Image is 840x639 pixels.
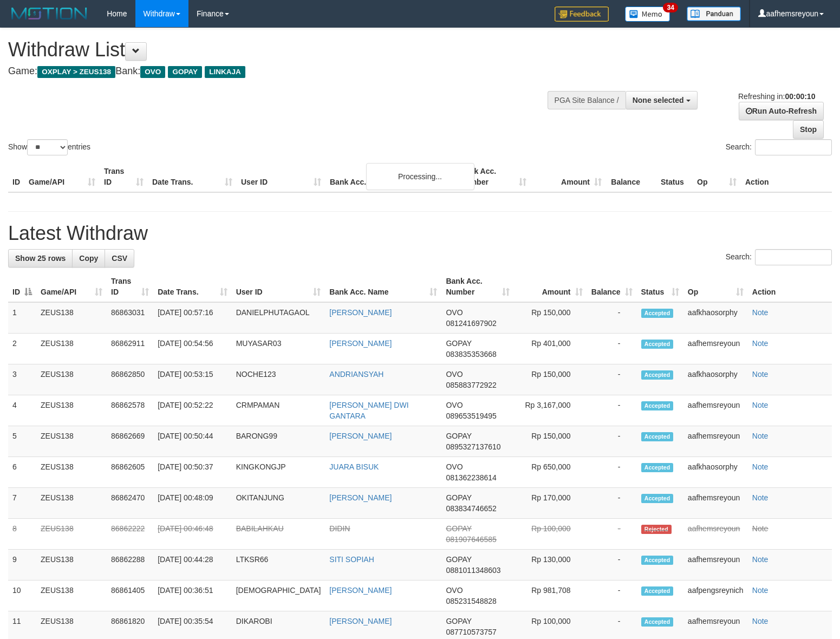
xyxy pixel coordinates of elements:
span: Rejected [641,525,672,534]
td: [DATE] 00:44:28 [153,550,232,581]
th: Action [748,271,832,302]
td: ZEUS138 [36,395,107,426]
td: - [587,550,637,581]
a: Note [752,617,769,625]
select: Showentries [27,139,68,155]
a: Note [752,462,769,471]
span: Accepted [641,401,674,410]
td: [DEMOGRAPHIC_DATA] [232,581,325,611]
td: 6 [8,457,36,488]
td: 86863031 [107,302,153,334]
td: 86862669 [107,426,153,457]
th: User ID [237,161,325,192]
td: Rp 100,000 [514,519,587,550]
td: 2 [8,334,36,364]
span: GOPAY [446,617,471,625]
input: Search: [755,139,832,155]
td: MUYASAR03 [232,334,325,364]
span: Copy 085231548828 to clipboard [446,597,496,605]
td: Rp 150,000 [514,426,587,457]
th: Bank Acc. Number [455,161,531,192]
td: - [587,581,637,611]
span: Copy 083834746652 to clipboard [446,504,496,513]
button: None selected [626,91,698,109]
td: 3 [8,364,36,395]
a: Note [752,555,769,564]
th: Status [656,161,693,192]
span: GOPAY [446,339,471,348]
td: 86862470 [107,488,153,519]
td: aafhemsreyoun [683,550,748,581]
td: DANIELPHUTAGAOL [232,302,325,334]
span: Copy [79,254,98,263]
td: ZEUS138 [36,581,107,611]
th: Bank Acc. Name: activate to sort column ascending [325,271,441,302]
span: 34 [663,3,678,12]
th: ID: activate to sort column descending [8,271,36,302]
strong: 00:00:10 [785,92,815,101]
td: aafhemsreyoun [683,334,748,364]
td: Rp 130,000 [514,550,587,581]
a: [PERSON_NAME] DWI GANTARA [329,401,408,420]
img: MOTION_logo.png [8,5,90,22]
th: Op: activate to sort column ascending [683,271,748,302]
td: [DATE] 00:36:51 [153,581,232,611]
td: LTKSR66 [232,550,325,581]
span: GOPAY [446,524,471,533]
td: aafkhaosorphy [683,302,748,334]
th: Date Trans. [148,161,237,192]
td: aafkhaosorphy [683,457,748,488]
a: [PERSON_NAME] [329,586,392,595]
td: 86862605 [107,457,153,488]
a: Note [752,339,769,348]
span: Accepted [641,432,674,441]
td: 7 [8,488,36,519]
td: - [587,364,637,395]
a: Note [752,432,769,440]
a: [PERSON_NAME] [329,308,392,317]
a: Note [752,586,769,595]
td: aafkhaosorphy [683,364,748,395]
td: BABILAHKAU [232,519,325,550]
h1: Latest Withdraw [8,223,832,244]
td: 9 [8,550,36,581]
td: 86862222 [107,519,153,550]
span: Accepted [641,340,674,349]
span: Accepted [641,370,674,380]
span: Copy 081241697902 to clipboard [446,319,496,328]
span: Show 25 rows [15,254,66,263]
a: Copy [72,249,105,268]
th: Bank Acc. Number: activate to sort column ascending [441,271,513,302]
td: Rp 150,000 [514,364,587,395]
td: ZEUS138 [36,457,107,488]
label: Search: [726,249,832,265]
td: OKITANJUNG [232,488,325,519]
td: CRMPAMAN [232,395,325,426]
span: Refreshing in: [738,92,815,101]
td: Rp 170,000 [514,488,587,519]
span: OXPLAY > ZEUS138 [37,66,115,78]
th: Amount: activate to sort column ascending [514,271,587,302]
span: GOPAY [446,493,471,502]
span: Accepted [641,494,674,503]
span: Copy 0881011348603 to clipboard [446,566,500,575]
a: Note [752,370,769,379]
td: 86861405 [107,581,153,611]
a: [PERSON_NAME] [329,432,392,440]
td: aafpengsreynich [683,581,748,611]
th: Game/API [24,161,100,192]
span: OVO [446,586,463,595]
td: [DATE] 00:54:56 [153,334,232,364]
td: ZEUS138 [36,302,107,334]
span: Accepted [641,586,674,596]
a: DIDIN [329,524,350,533]
span: Accepted [641,556,674,565]
span: OVO [446,370,463,379]
input: Search: [755,249,832,265]
td: [DATE] 00:46:48 [153,519,232,550]
a: ANDRIANSYAH [329,370,383,379]
span: Copy 089653519495 to clipboard [446,412,496,420]
td: BARONG99 [232,426,325,457]
span: OVO [446,401,463,409]
th: Date Trans.: activate to sort column ascending [153,271,232,302]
